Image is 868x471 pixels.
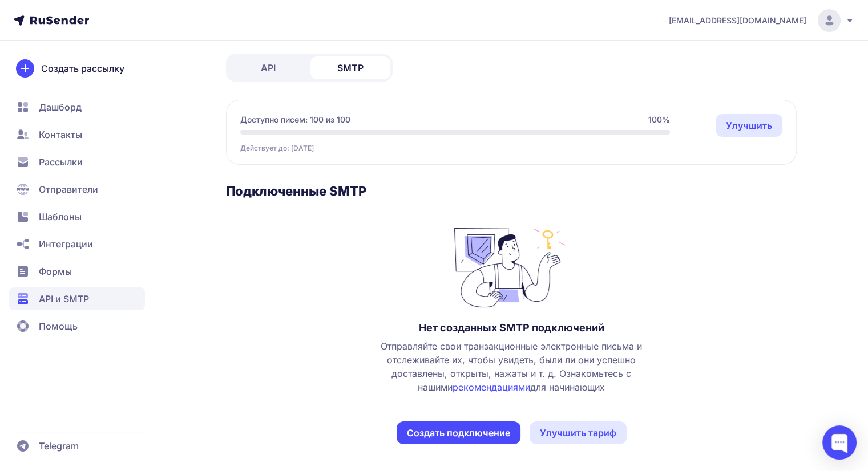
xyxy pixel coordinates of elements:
[716,114,782,137] a: Улучшить
[454,222,568,307] img: no_photo
[648,114,670,125] span: 100%
[39,265,72,278] span: Формы
[39,210,82,224] span: Шаблоны
[39,155,83,169] span: Рассылки
[370,339,653,394] span: Отправляйте свои транзакционные электронные письма и отслеживайте их, чтобы увидеть, были ли они ...
[310,56,390,79] a: SMTP
[397,421,520,444] button: Создать подключение
[39,237,93,251] span: Интеграции
[39,100,82,114] span: Дашборд
[261,61,276,75] span: API
[226,183,797,199] h3: Подключенные SMTP
[39,182,98,196] span: Отправители
[9,435,145,457] a: Telegram
[228,56,308,79] a: API
[669,15,806,26] span: [EMAIL_ADDRESS][DOMAIN_NAME]
[337,61,364,75] span: SMTP
[240,114,350,125] span: Доступно писем: 100 из 100
[39,292,89,306] span: API и SMTP
[39,128,82,141] span: Контакты
[453,381,530,393] a: рекомендациями
[39,319,78,333] span: Помощь
[39,439,79,453] span: Telegram
[419,321,604,335] h3: Нет созданных SMTP подключений
[41,62,124,75] span: Создать рассылку
[240,144,314,153] span: Действует до: [DATE]
[530,421,627,444] a: Улучшить тариф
